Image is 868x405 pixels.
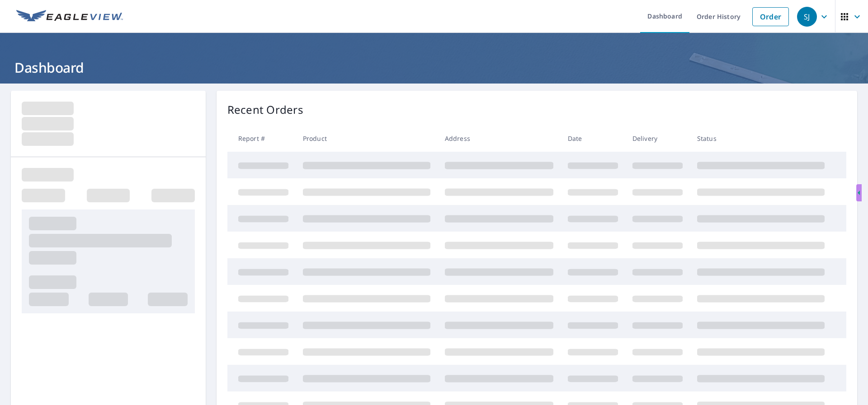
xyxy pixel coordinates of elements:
img: EV Logo [16,10,123,23]
th: Date [561,125,625,152]
th: Status [690,125,832,152]
h1: Dashboard [11,58,857,77]
p: Recent Orders [227,102,303,118]
div: SJ [797,7,817,27]
a: Order [752,7,789,26]
th: Delivery [625,125,690,152]
th: Address [438,125,561,152]
th: Product [296,125,438,152]
th: Report # [227,125,296,152]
